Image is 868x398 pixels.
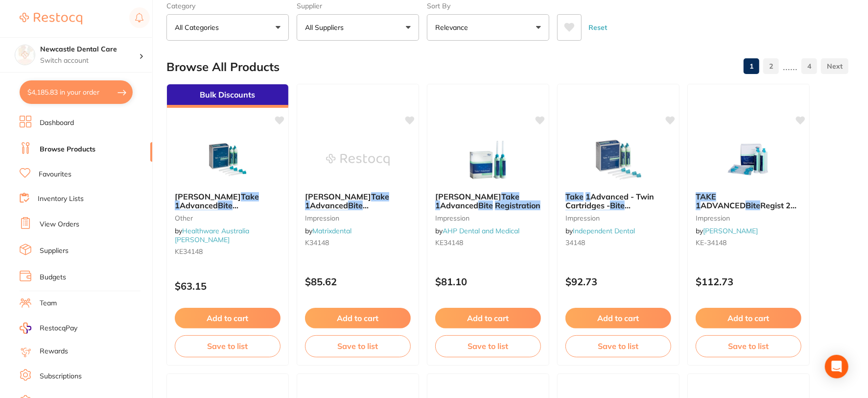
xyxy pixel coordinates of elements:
a: AHP Dental and Medical [443,226,519,235]
button: $4,185.83 in your order [20,80,133,104]
div: Bulk Discounts [167,84,288,108]
span: Advanced [180,200,218,210]
label: Supplier [297,1,419,10]
button: Add to cart [565,308,671,328]
em: Bite [746,200,760,210]
em: Take [371,192,389,201]
a: 1 [744,56,759,76]
b: Kerr Take 1 Advanced Bite Registration [435,192,541,210]
button: Save to list [435,335,541,357]
h4: Newcastle Dental Care [40,45,139,54]
span: Green (2) 50ml Cartridge [305,210,406,228]
span: by [696,226,758,235]
em: 1 [435,200,440,210]
label: Sort By [427,1,549,10]
button: All Suppliers [297,14,419,41]
div: Open Intercom Messenger [825,355,848,378]
em: Registration [305,210,351,220]
p: $85.62 [305,276,411,287]
b: Kerr Take 1 Advanced Bite Registration Green (2) 50ml Cartridge [305,192,411,210]
img: Kerr Take 1 Advanced Bite Registration [456,135,520,184]
span: [PERSON_NAME] [435,192,501,201]
span: RestocqPay [40,323,77,333]
em: Take [501,192,519,201]
em: Registration [495,200,540,210]
span: KE-34148 [696,238,727,247]
b: Kerr Take 1 Advanced Bite Registration 2x 50ml Cartridges [175,192,281,210]
span: 34148 [565,238,585,247]
img: Newcastle Dental Care [15,45,35,65]
b: TAKE 1 ADVANCED Bite Regist 2 Pack 50ml x 2 Carts & tips [696,192,801,210]
p: Switch account [40,56,139,66]
img: Restocq Logo [20,13,82,25]
p: $81.10 [435,276,541,287]
em: 1 [305,200,310,210]
h2: Browse All Products [166,60,280,74]
a: Matrixdental [312,226,352,235]
small: other [175,214,281,222]
p: All Suppliers [305,23,348,32]
a: Inventory Lists [38,194,84,204]
span: KE34148 [435,238,463,247]
button: Relevance [427,14,549,41]
p: ...... [783,61,798,72]
span: Advanced [440,200,478,210]
em: Registration [565,210,611,220]
button: All Categories [166,14,289,41]
img: TAKE 1 ADVANCED Bite Regist 2 Pack 50ml x 2 Carts & tips [717,135,780,184]
em: Bite [348,200,363,210]
em: Bite [610,200,625,210]
a: Dashboard [40,118,74,128]
em: Bite [478,200,493,210]
a: RestocqPay [20,323,77,334]
span: Advanced [310,200,348,210]
span: by [435,226,519,235]
a: Suppliers [40,246,69,256]
em: Take [565,192,584,201]
a: Independent Dental [573,226,635,235]
small: impression [435,214,541,222]
span: [PERSON_NAME] [305,192,371,201]
button: Add to cart [305,308,411,328]
em: Bite [218,200,233,210]
em: Take [241,192,259,201]
img: Take 1 Advanced - Twin Cartridges - Bite Registration [586,135,650,184]
span: by [175,226,249,244]
a: Subscriptions [40,372,82,381]
p: All Categories [175,23,223,32]
a: 2 [763,56,779,76]
a: Healthware Australia [PERSON_NAME] [175,226,249,244]
em: 1 [696,200,701,210]
a: Favourites [39,170,71,179]
button: Add to cart [175,308,281,328]
p: $92.73 [565,276,671,287]
a: [PERSON_NAME] [703,226,758,235]
a: Rewards [40,347,68,356]
p: $63.15 [175,280,281,292]
a: View Orders [40,220,79,229]
small: impression [565,214,671,222]
a: Team [40,298,57,308]
small: impression [305,214,411,222]
b: Take 1 Advanced - Twin Cartridges - Bite Registration [565,192,671,210]
span: KE34148 [175,247,203,256]
button: Add to cart [435,308,541,328]
em: 1 [175,200,180,210]
em: 1 [586,192,590,201]
span: ADVANCED [701,200,746,210]
a: 4 [801,56,817,76]
button: Save to list [565,335,671,357]
span: K34148 [305,238,329,247]
p: $112.73 [696,276,801,287]
span: by [305,226,352,235]
em: Registration [175,210,220,220]
img: Kerr Take 1 Advanced Bite Registration 2x 50ml Cartridges [196,135,259,184]
em: TAKE [696,192,716,201]
span: by [565,226,635,235]
span: Regist 2 Pack 50ml x 2 Carts & tips [696,200,797,219]
img: RestocqPay [20,323,31,334]
button: Reset [586,14,610,41]
small: impression [696,214,801,222]
a: Restocq Logo [20,7,82,30]
button: Add to cart [696,308,801,328]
